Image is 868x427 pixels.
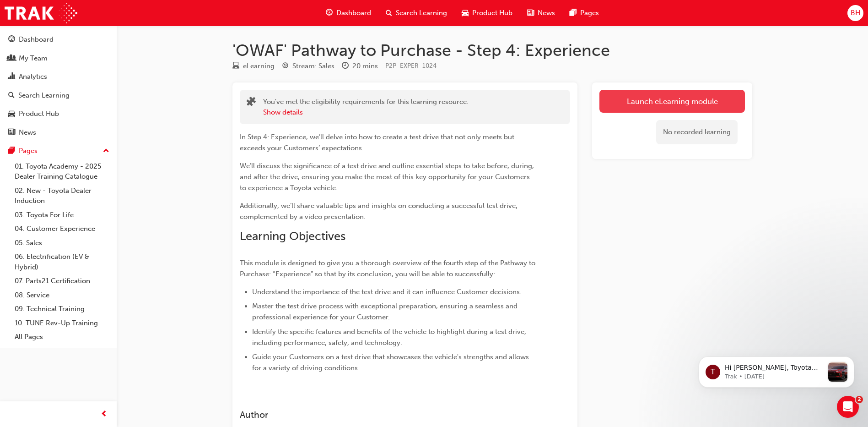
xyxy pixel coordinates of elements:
[240,202,519,221] span: Additionally, we’ll share valuable tips and insights on conducting a successful test drive, compl...
[18,90,70,101] div: Search Learning
[4,31,113,48] a: Dashboard
[240,259,537,278] span: This module is designed to give you a thorough overview of the fourth step of the Pathway to Purc...
[8,73,15,81] span: chart-icon
[11,288,113,302] a: 08. Service
[8,110,15,118] span: car-icon
[11,250,113,274] a: 06. Electrification (EV & Hybrid)
[243,61,275,71] div: eLearning
[282,62,289,71] span: target-icon
[11,208,113,222] a: 03. Toyota For Life
[240,133,516,152] span: In Step 4: Experience, we’ll delve into how to create a test drive that not only meets but exceed...
[11,330,113,344] a: All Pages
[538,8,555,18] span: News
[318,4,378,22] a: guage-iconDashboard
[520,4,562,22] a: news-iconNews
[342,60,378,72] div: Duration
[851,8,860,18] span: BH
[599,90,745,113] a: Launch eLearning module
[856,396,863,403] span: 2
[11,274,113,288] a: 07. Parts21 Certification
[336,8,371,18] span: Dashboard
[19,127,36,138] div: News
[685,338,868,402] iframe: Intercom notifications message
[8,129,15,137] span: news-icon
[103,145,109,157] span: up-icon
[8,92,15,100] span: search-icon
[8,147,15,155] span: pages-icon
[4,105,113,122] a: Product Hub
[252,328,528,347] span: Identify the specific features and benefits of the vehicle to highlight during a test drive, incl...
[472,8,512,18] span: Product Hub
[19,71,47,82] div: Analytics
[232,40,752,60] h1: 'OWAF' Pathway to Purchase - Step 4: Experience
[11,159,113,184] a: 01. Toyota Academy - 2025 Dealer Training Catalogue
[19,109,59,119] div: Product Hub
[386,7,392,19] span: search-icon
[4,29,113,142] button: DashboardMy TeamAnalyticsSearch LearningProduct HubNews
[396,8,447,18] span: Search Learning
[19,53,48,64] div: My Team
[19,146,38,156] div: Pages
[240,229,345,243] span: Learning Objectives
[292,61,334,71] div: Stream: Sales
[19,34,54,45] div: Dashboard
[263,107,303,118] button: Show details
[8,55,15,63] span: people-icon
[11,316,113,330] a: 10. TUNE Rev-Up Training
[562,4,606,22] a: pages-iconPages
[240,410,537,420] h3: Author
[252,353,531,372] span: Guide your Customers on a test drive that showcases the vehicle's strengths and allows for a vari...
[240,162,536,192] span: We’ll discuss the significance of a test drive and outline essential steps to take before, during...
[252,302,519,321] span: Master the test drive process with exceptional preparation, ensuring a seamless and professional ...
[4,142,113,159] button: Pages
[326,7,333,19] span: guage-icon
[847,5,863,21] button: BH
[4,50,113,67] a: My Team
[282,60,334,72] div: Stream
[232,62,239,71] span: learningResourceType_ELEARNING-icon
[4,124,113,141] a: News
[527,7,534,19] span: news-icon
[570,7,577,19] span: pages-icon
[4,87,113,104] a: Search Learning
[462,7,469,19] span: car-icon
[101,409,108,420] span: prev-icon
[11,236,113,250] a: 05. Sales
[232,60,275,72] div: Type
[8,36,15,44] span: guage-icon
[263,97,469,117] div: You've met the eligibility requirements for this learning resource.
[252,288,522,296] span: Understand the importance of the test drive and it can influence Customer decisions.
[342,62,349,71] span: clock-icon
[11,302,113,316] a: 09. Technical Training
[656,120,738,144] div: No recorded learning
[454,4,520,22] a: car-iconProduct Hub
[837,396,859,418] iframe: Intercom live chat
[5,3,77,23] img: Trak
[4,68,113,85] a: Analytics
[378,4,454,22] a: search-iconSearch Learning
[11,222,113,236] a: 04. Customer Experience
[580,8,599,18] span: Pages
[11,184,113,208] a: 02. New - Toyota Dealer Induction
[352,61,378,71] div: 20 mins
[247,98,256,108] span: puzzle-icon
[385,62,437,70] span: Learning resource code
